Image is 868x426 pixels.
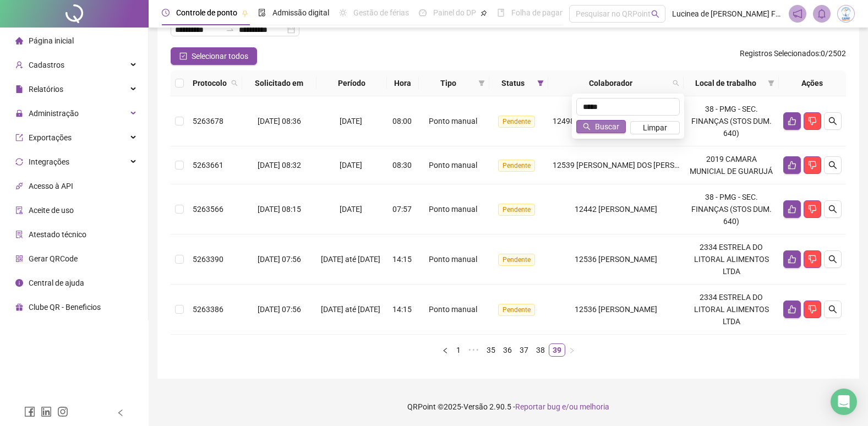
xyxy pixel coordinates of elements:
[171,47,257,65] button: Selecionar todos
[500,344,515,356] a: 36
[553,161,712,170] span: 12539 [PERSON_NAME] DOS [PERSON_NAME]
[258,305,301,314] span: [DATE] 07:56
[439,343,452,357] li: Página anterior
[630,121,680,134] button: Limpar
[670,75,681,91] span: search
[29,157,69,166] span: Integrações
[353,8,409,17] span: Gestão de férias
[242,10,248,17] span: pushpin
[29,206,74,215] span: Aceite de uso
[258,9,266,17] span: file-done
[258,255,301,264] span: [DATE] 07:56
[229,75,240,91] span: search
[29,303,101,312] span: Clube QR - Beneficios
[838,6,854,22] img: 83834
[15,134,23,141] span: export
[483,344,499,356] a: 35
[740,47,846,65] span: : 0 / 2502
[29,85,63,94] span: Relatórios
[429,161,477,170] span: Ponto manual
[788,255,796,264] span: like
[498,254,535,266] span: Pendente
[483,343,499,357] li: 35
[419,9,427,17] span: dashboard
[272,8,329,17] span: Admissão digital
[808,205,817,214] span: dislike
[672,8,782,20] span: Lucinea de [PERSON_NAME] Far - [GEOGRAPHIC_DATA]
[392,117,412,125] span: 08:00
[478,80,485,86] span: filter
[498,160,535,172] span: Pendente
[392,205,412,214] span: 07:57
[549,343,565,357] li: 39
[392,255,412,264] span: 14:15
[258,205,301,214] span: [DATE] 08:15
[176,8,237,17] span: Controle de ponto
[497,9,505,17] span: book
[651,10,659,18] span: search
[783,77,842,89] div: Ações
[576,120,626,133] button: Buscar
[516,343,532,357] li: 37
[321,255,380,264] span: [DATE] até [DATE]
[688,77,763,89] span: Local de trabalho
[117,409,124,417] span: left
[788,117,796,125] span: like
[339,9,347,17] span: sun
[340,117,362,125] span: [DATE]
[193,205,223,214] span: 5263566
[193,117,223,125] span: 5263678
[575,205,657,214] span: 12442 [PERSON_NAME]
[258,117,301,125] span: [DATE] 08:36
[494,77,533,89] span: Status
[476,75,487,91] span: filter
[392,305,412,314] span: 14:15
[452,344,465,356] a: 1
[740,49,819,58] span: Registros Selecionados
[766,75,777,91] span: filter
[423,77,474,89] span: Tipo
[193,255,223,264] span: 5263390
[808,161,817,170] span: dislike
[15,279,23,287] span: info-circle
[553,117,696,125] span: 12498 [PERSON_NAME] [PERSON_NAME]
[15,255,23,263] span: qrcode
[179,52,187,60] span: check-square
[321,305,380,314] span: [DATE] até [DATE]
[465,343,483,357] span: •••
[15,158,23,166] span: sync
[817,9,827,19] span: bell
[242,70,316,96] th: Solicitado em
[162,9,170,17] span: clock-circle
[673,80,679,86] span: search
[340,205,362,214] span: [DATE]
[29,254,78,263] span: Gerar QRCode
[828,117,837,125] span: search
[15,182,23,190] span: api
[340,161,362,170] span: [DATE]
[553,77,668,89] span: Colaborador
[15,61,23,69] span: user-add
[533,344,548,356] a: 38
[498,204,535,216] span: Pendente
[452,343,465,357] li: 1
[387,70,419,96] th: Hora
[569,347,575,354] span: right
[808,117,817,125] span: dislike
[793,9,803,19] span: notification
[193,77,227,89] span: Protocolo
[29,36,74,45] span: Página inicial
[831,389,857,415] div: Open Intercom Messenger
[828,161,837,170] span: search
[828,255,837,264] span: search
[788,161,796,170] span: like
[808,305,817,314] span: dislike
[549,344,565,356] a: 39
[24,406,35,417] span: facebook
[226,25,234,34] span: swap-right
[565,343,578,357] button: right
[15,206,23,214] span: audit
[828,205,837,214] span: search
[499,343,516,357] li: 36
[57,406,68,417] span: instagram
